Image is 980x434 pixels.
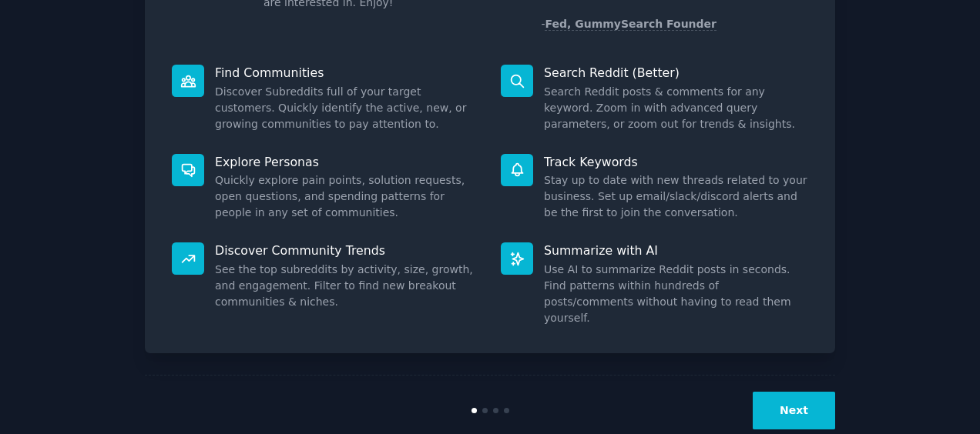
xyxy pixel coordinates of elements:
[753,392,835,429] button: Next
[215,242,479,259] p: Discover Community Trends
[215,262,479,310] dd: See the top subreddits by activity, size, growth, and engagement. Filter to find new breakout com...
[215,65,479,81] p: Find Communities
[544,154,808,170] p: Track Keywords
[544,65,808,81] p: Search Reddit (Better)
[544,172,808,221] dd: Stay up to date with new threads related to your business. Set up email/slack/discord alerts and ...
[544,242,808,259] p: Summarize with AI
[215,84,479,132] dd: Discover Subreddits full of your target customers. Quickly identify the active, new, or growing c...
[544,84,808,132] dd: Search Reddit posts & comments for any keyword. Zoom in with advanced query parameters, or zoom o...
[544,262,808,326] dd: Use AI to summarize Reddit posts in seconds. Find patterns within hundreds of posts/comments with...
[541,16,717,32] div: -
[215,172,479,221] dd: Quickly explore pain points, solution requests, open questions, and spending patterns for people ...
[215,154,479,170] p: Explore Personas
[545,18,717,31] a: Fed, GummySearch Founder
